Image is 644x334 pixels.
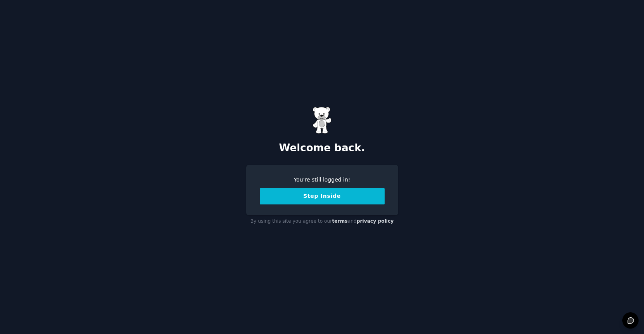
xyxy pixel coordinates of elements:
[246,215,398,228] div: By using this site you agree to our and
[246,142,398,154] h2: Welcome back.
[357,218,394,224] a: privacy policy
[332,218,347,224] a: terms
[260,193,385,199] a: Step Inside
[313,107,332,134] img: Gummy Bear
[260,188,385,204] button: Step Inside
[260,176,385,184] div: You're still logged in!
